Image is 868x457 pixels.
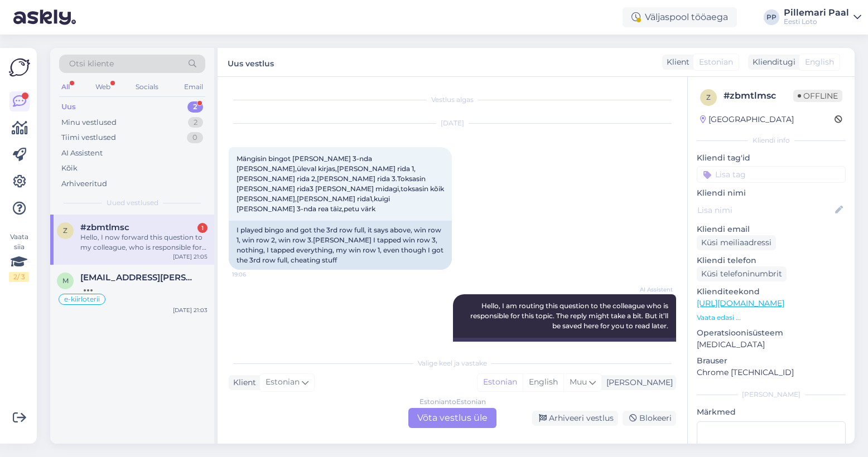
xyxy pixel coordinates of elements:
[697,298,784,308] a: [URL][DOMAIN_NAME]
[697,166,846,183] input: Lisa tag
[453,338,676,377] div: Tere, ma suunan selle küsimuse kolleegile, kes selle teema eest vastutab. Vastuse saamine võib ve...
[80,273,196,283] span: merike.kari@gmail.com
[764,9,779,25] div: PP
[748,56,795,68] div: Klienditugi
[602,377,673,388] div: [PERSON_NAME]
[805,56,834,68] span: English
[724,89,793,103] div: # zbmtlmsc
[61,148,103,159] div: AI Assistent
[197,223,208,233] div: 1
[697,339,846,351] p: [MEDICAL_DATA]
[61,117,117,128] div: Minu vestlused
[523,374,563,391] div: English
[784,8,849,17] div: Pillemari Paal
[697,255,846,266] p: Kliendi telefon
[63,226,67,235] span: z
[697,223,846,235] p: Kliendi email
[478,374,523,391] div: Estonian
[61,178,107,189] div: Arhiveeritud
[229,358,676,368] div: Valige keel ja vastake
[419,397,486,407] div: Estonian to Estonian
[662,56,689,68] div: Klient
[133,80,161,94] div: Socials
[706,93,711,101] span: z
[697,327,846,339] p: Operatsioonisüsteem
[228,55,274,70] label: Uus vestlus
[408,408,496,428] div: Võta vestlus üle
[697,406,846,418] p: Märkmed
[697,313,846,323] p: Vaata edasi ...
[229,377,256,388] div: Klient
[697,204,833,216] input: Lisa nimi
[9,272,29,282] div: 2 / 3
[64,296,100,303] span: e-kiirloterii
[623,7,737,27] div: Väljaspool tööaega
[266,376,300,388] span: Estonian
[9,232,29,282] div: Vaata siia
[697,355,846,367] p: Brauser
[173,306,208,314] div: [DATE] 21:03
[187,132,203,143] div: 0
[61,101,76,113] div: Uus
[570,377,587,387] span: Muu
[229,221,452,270] div: I played bingo and got the 3rd row full, it says above, win row 1, win row 2, win row 3.[PERSON_N...
[784,8,861,26] a: Pillemari PaalEesti Loto
[699,56,733,68] span: Estonian
[182,80,205,94] div: Email
[69,58,114,70] span: Otsi kliente
[470,302,670,330] span: Hello, I am routing this question to the colleague who is responsible for this topic. The reply m...
[59,80,72,94] div: All
[229,118,676,128] div: [DATE]
[623,411,676,426] div: Blokeeri
[9,57,30,78] img: Askly Logo
[61,163,78,174] div: Kõik
[229,95,676,105] div: Vestlus algas
[188,117,203,128] div: 2
[784,17,849,26] div: Eesti Loto
[61,132,116,143] div: Tiimi vestlused
[173,252,208,261] div: [DATE] 21:05
[107,198,158,208] span: Uued vestlused
[232,270,274,279] span: 19:06
[93,80,113,94] div: Web
[697,135,846,145] div: Kliendi info
[62,276,69,285] span: m
[793,90,842,102] span: Offline
[697,187,846,199] p: Kliendi nimi
[697,235,776,250] div: Küsi meiliaadressi
[532,411,618,426] div: Arhiveeri vestlus
[697,266,787,281] div: Küsi telefoninumbrit
[697,152,846,164] p: Kliendi tag'id
[697,286,846,298] p: Klienditeekond
[697,367,846,378] p: Chrome [TECHNICAL_ID]
[80,222,129,232] span: #zbmtlmsc
[80,232,208,252] div: Hello, I now forward this question to my colleague, who is responsible for this. The reply will b...
[697,390,846,400] div: [PERSON_NAME]
[187,101,203,113] div: 2
[700,114,794,125] div: [GEOGRAPHIC_DATA]
[631,285,673,294] span: AI Assistent
[237,154,446,213] span: Mängisin bingot [PERSON_NAME] 3-nda [PERSON_NAME],üleval kirjas,[PERSON_NAME] rida 1,[PERSON_NAME...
